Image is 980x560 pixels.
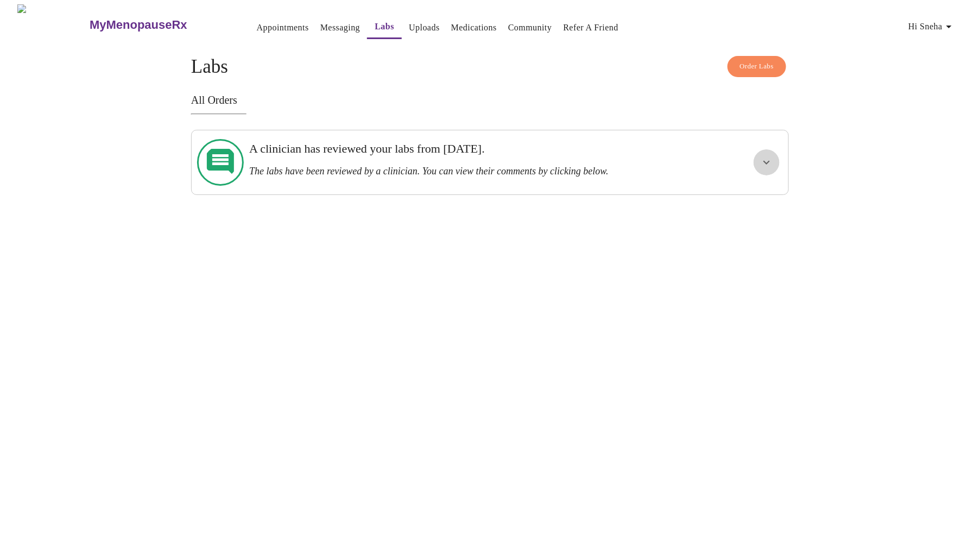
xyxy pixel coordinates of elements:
button: Hi Sneha [904,16,960,37]
h3: A clinician has reviewed your labs from [DATE]. [249,142,673,156]
a: Refer a Friend [564,20,619,35]
a: Labs [375,19,394,34]
button: Medications [447,17,501,39]
h3: MyMenopauseRx [90,18,187,32]
a: Community [508,20,552,35]
button: Uploads [404,17,444,39]
a: Messaging [320,20,360,35]
a: Uploads [409,20,440,35]
button: show more [754,149,780,175]
span: Hi Sneha [908,19,956,34]
h3: The labs have been reviewed by a clinician. You can view their comments by clicking below. [249,166,673,177]
button: Order Labs [728,56,787,77]
a: MyMenopauseRx [88,6,230,44]
h4: Labs [191,56,789,78]
span: Order Labs [740,60,774,73]
h3: All Orders [191,94,789,106]
button: Community [504,17,557,39]
img: MyMenopauseRx Logo [17,4,88,45]
button: Appointments [252,17,313,39]
a: Appointments [257,20,309,35]
a: Medications [451,20,497,35]
button: Refer a Friend [559,17,623,39]
button: Labs [367,16,402,39]
button: Messaging [316,17,364,39]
